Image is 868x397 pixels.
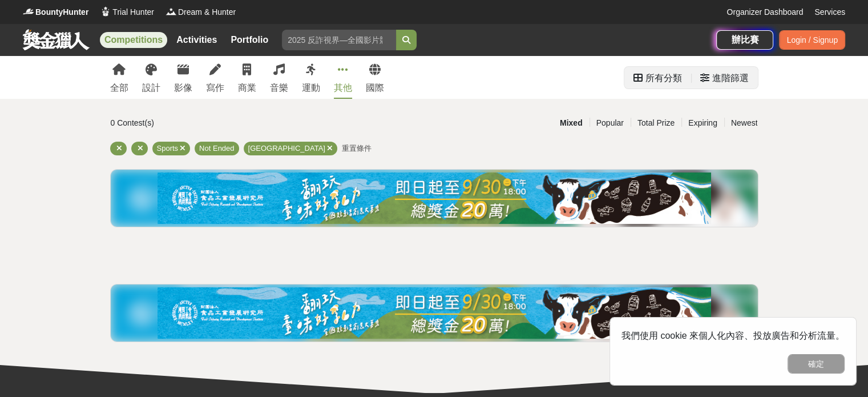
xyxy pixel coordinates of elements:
span: Not Ended [199,144,234,153]
div: 音樂 [270,81,288,95]
div: Total Prize [631,113,681,133]
div: 進階篩選 [712,67,749,90]
a: 商業 [238,56,256,99]
a: 運動 [302,56,320,99]
div: 設計 [142,81,160,95]
img: ea6d37ea-8c75-4c97-b408-685919e50f13.jpg [158,173,711,224]
div: 國際 [366,81,384,95]
img: Logo [23,6,34,17]
a: Competitions [100,32,167,48]
div: Newest [724,113,765,133]
div: 運動 [302,81,320,95]
span: BountyHunter [35,6,88,18]
div: Popular [590,113,631,133]
img: Logo [100,6,111,17]
img: 0721bdb2-86f1-4b3e-8aa4-d67e5439bccf.jpg [158,287,711,339]
a: 寫作 [206,56,224,99]
a: LogoDream & Hunter [165,6,236,18]
a: Services [814,6,845,18]
a: Portfolio [226,32,273,48]
div: 寫作 [206,81,224,95]
div: Login / Signup [779,30,845,50]
div: 所有分類 [645,67,682,90]
button: 確定 [788,354,845,374]
span: 我們使用 cookie 來個人化內容、投放廣告和分析流量。 [621,331,845,340]
span: Trial Hunter [112,6,154,18]
div: 商業 [238,81,256,95]
a: 設計 [142,56,160,99]
a: LogoBountyHunter [23,6,88,18]
div: 影像 [174,81,192,95]
div: 0 Contest(s) [111,113,326,133]
a: 辦比賽 [716,30,773,50]
input: 2025 反詐視界—全國影片競賽 [282,30,396,50]
a: 影像 [174,56,192,99]
a: Activities [172,32,221,48]
a: 全部 [110,56,128,99]
span: 重置條件 [342,144,372,153]
a: 國際 [366,56,384,99]
span: Dream & Hunter [178,6,236,18]
img: Logo [165,6,177,17]
a: 其他 [334,56,352,99]
a: LogoTrial Hunter [100,6,154,18]
div: Mixed [553,113,590,133]
span: Sports [157,144,179,153]
div: 全部 [110,81,128,95]
a: Organizer Dashboard [726,6,803,18]
div: Expiring [681,113,724,133]
a: 音樂 [270,56,288,99]
div: 其他 [334,81,352,95]
span: [GEOGRAPHIC_DATA] [248,144,325,153]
